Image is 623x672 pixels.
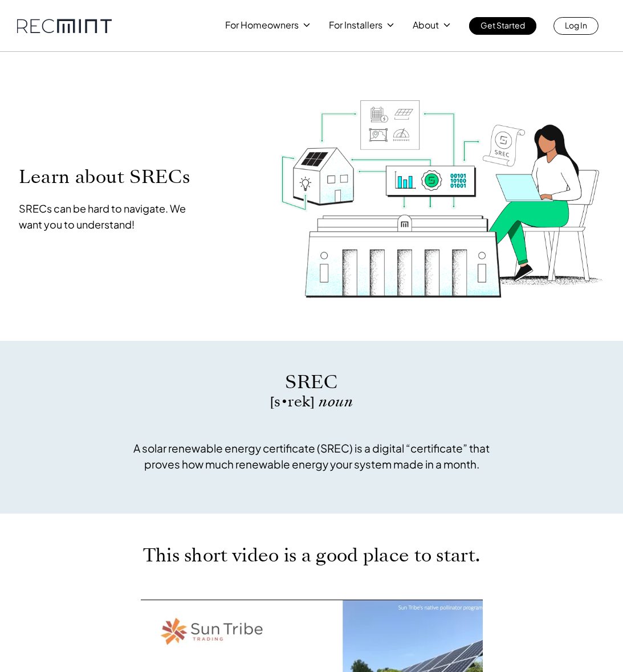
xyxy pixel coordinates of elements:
p: Log In [565,17,587,33]
p: This short video is a good place to start. [98,548,526,563]
p: Get Started [481,17,525,33]
p: SRECs can be hard to navigate. We want you to understand! [19,201,198,233]
p: A solar renewable energy certificate (SREC) is a digital “certificate” that proves how much renew... [127,440,497,472]
p: SREC [127,369,497,395]
p: About [413,17,439,33]
a: Get Started [469,17,536,35]
a: Log In [553,17,598,35]
p: [s • rek] [127,395,497,409]
span: noun [319,392,353,412]
p: For Installers [329,17,382,33]
p: Learn about SRECs [19,166,198,188]
p: For Homeowners [225,17,299,33]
